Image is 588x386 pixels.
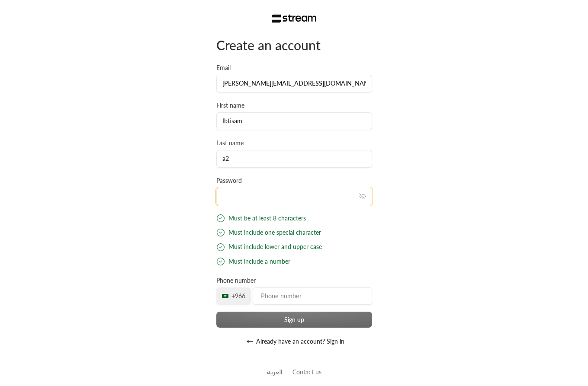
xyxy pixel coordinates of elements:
div: Must include lower and upper case [216,242,372,252]
a: العربية [267,364,282,380]
button: Already have an account? Sign in [216,333,372,350]
label: First name [216,101,244,110]
img: Stream Logo [272,14,316,23]
label: Last name [216,139,244,147]
label: Password [216,176,242,185]
div: +966 [216,287,251,305]
button: Contact us [292,367,321,376]
label: Email [216,64,231,72]
div: Must include a number [216,257,372,266]
a: Contact us [292,368,321,376]
div: Must be at least 8 characters [216,214,372,223]
input: Last name [216,150,372,168]
label: Phone number [216,276,256,285]
input: Email [216,75,372,93]
div: Create an account [216,37,372,53]
button: toggle password visibility [356,189,370,203]
div: Must include one special character [216,228,372,237]
input: Phone number [253,287,372,305]
input: First name [216,112,372,130]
